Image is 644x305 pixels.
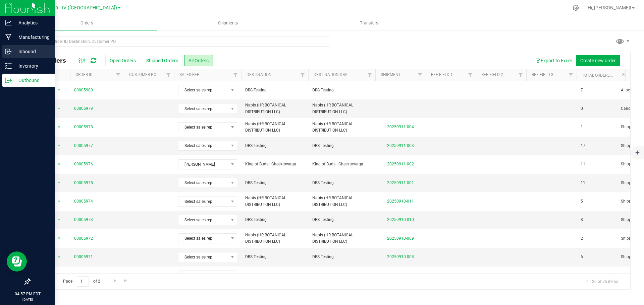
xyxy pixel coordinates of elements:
[531,55,576,66] button: Export to Excel
[622,72,637,77] a: Status
[74,254,93,260] a: 00005971
[387,180,414,185] a: 20250911-001
[515,69,526,81] a: Filter
[178,271,228,280] span: Select sales rep
[245,102,304,115] span: Nabis (HR BOTANICAL DISTRIBUTION LLC)
[157,16,299,30] a: Shipments
[297,69,308,81] a: Filter
[576,55,620,66] button: Create new order
[312,273,371,279] span: DRS Testing
[247,72,272,77] a: Destination
[55,123,63,132] span: select
[3,291,52,297] p: 04:57 PM EDT
[581,124,583,130] span: 1
[581,198,583,205] span: 5
[178,252,228,262] span: Select sales rep
[55,197,63,206] span: select
[245,121,304,134] span: Nabis (HR BOTANICAL DISTRIBUTION LLC)
[55,178,63,187] span: select
[178,160,228,169] span: [PERSON_NAME]
[12,19,52,27] p: Analytics
[74,124,93,130] a: 00005978
[312,87,371,93] span: DRS Testing
[299,16,440,30] a: Transfers
[312,180,371,186] span: DRS Testing
[12,76,52,84] p: Outbound
[581,235,583,242] span: 2
[7,251,27,272] iframe: Resource center
[55,234,63,243] span: select
[209,20,247,26] span: Shipments
[55,104,63,113] span: select
[74,235,93,242] a: 00005972
[178,104,228,113] span: Select sales rep
[387,199,414,204] a: 20250910-011
[431,72,453,77] a: Ref Field 1
[387,143,414,148] a: 20250911-003
[113,69,124,81] a: Filter
[5,34,12,41] inline-svg: Manufacturing
[582,73,618,78] a: Total Orderlines
[55,160,63,169] span: select
[178,141,228,150] span: Select sales rep
[312,143,371,149] span: DRS Testing
[74,217,93,223] a: 00005973
[245,87,304,93] span: DRS Testing
[74,87,93,93] a: 00005980
[581,273,583,279] span: 5
[245,180,304,186] span: DRS Testing
[12,62,52,70] p: Inventory
[178,197,228,206] span: Select sales rep
[364,69,375,81] a: Filter
[351,20,387,26] span: Transfers
[178,123,228,132] span: Select sales rep
[581,254,583,260] span: 6
[312,121,371,134] span: Nabis (HR BOTANICAL DISTRIBUTION LLC)
[30,36,330,47] input: Search Order ID, Destination, Customer PO...
[178,234,228,243] span: Select sales rep
[245,195,304,208] span: Nabis (HR BOTANICAL DISTRIBUTION LLC)
[5,48,12,55] inline-svg: Inbound
[245,143,304,149] span: DRS Testing
[581,143,585,149] span: 17
[314,72,347,77] a: Destination DBA
[55,271,63,280] span: select
[55,252,63,262] span: select
[312,232,371,245] span: Nabis (HR BOTANICAL DISTRIBUTION LLC)
[74,198,93,205] a: 00005974
[110,276,120,285] a: Go to the next page
[387,125,414,129] a: 20250911-004
[74,105,93,112] a: 00005979
[312,161,371,167] span: King of Buds - Cheektowaga
[179,72,200,77] a: Sales Rep
[381,72,401,77] a: Shipment
[142,55,182,66] button: Shipped Orders
[121,276,130,285] a: Go to the last page
[5,19,12,26] inline-svg: Analytics
[581,87,583,93] span: 7
[312,195,371,208] span: Nabis (HR BOTANICAL DISTRIBUTION LLC)
[387,254,414,259] a: 20250910-008
[465,69,476,81] a: Filter
[5,63,12,69] inline-svg: Inventory
[581,276,624,286] span: 1 - 20 of 26 items
[184,55,213,66] button: All Orders
[71,20,102,26] span: Orders
[75,72,93,77] a: Order ID
[55,85,63,95] span: select
[312,102,371,115] span: Nabis (HR BOTANICAL DISTRIBUTION LLC)
[312,254,371,260] span: DRS Testing
[245,254,304,260] span: DRS Testing
[387,162,414,166] a: 20250911-002
[16,16,157,30] a: Orders
[55,215,63,225] span: select
[178,178,228,187] span: Select sales rep
[55,141,63,150] span: select
[178,215,228,225] span: Select sales rep
[105,55,140,66] button: Open Orders
[572,5,580,11] div: Manage settings
[588,5,631,10] span: Hi, [PERSON_NAME]!
[5,77,12,84] inline-svg: Outbound
[581,180,585,186] span: 11
[245,217,304,223] span: DRS Testing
